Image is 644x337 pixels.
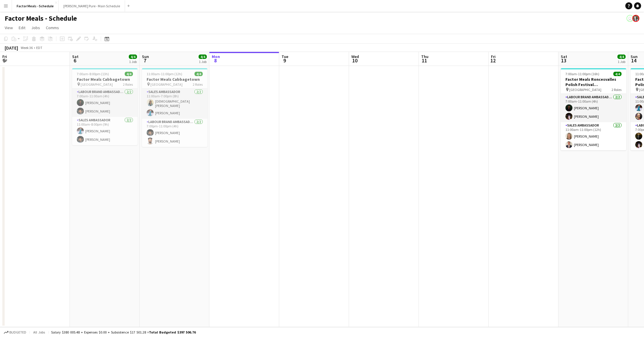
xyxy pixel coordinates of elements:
[630,57,638,64] span: 14
[142,54,149,59] span: Sun
[129,59,137,64] div: 1 Job
[142,89,207,119] app-card-role: Sales Ambassador2/211:00am-7:00pm (8h)[DEMOGRAPHIC_DATA] [PERSON_NAME][PERSON_NAME]
[561,122,626,150] app-card-role: Sales Ambassador2/211:00am-11:00pm (12h)[PERSON_NAME][PERSON_NAME]
[72,89,138,117] app-card-role: Labour Brand Ambassadors2/27:00am-11:00am (4h)[PERSON_NAME][PERSON_NAME]
[72,68,138,145] app-job-card: 7:00am-8:00pm (13h)4/4Factor Meals Cabbagetown [GEOGRAPHIC_DATA]2 RolesLabour Brand Ambassadors2/...
[32,330,46,334] span: All jobs
[142,68,207,147] app-job-card: 11:00am-11:00pm (12h)4/4Factor Meals Cabbagetown [GEOGRAPHIC_DATA]2 RolesSales Ambassador2/211:00...
[3,329,27,336] button: Budgeted
[44,24,61,31] a: Comms
[29,24,42,31] a: Jobs
[147,72,182,76] span: 11:00am-11:00pm (12h)
[5,45,18,51] div: [DATE]
[77,72,109,76] span: 7:00am-8:00pm (13h)
[129,55,137,59] span: 4/4
[199,59,206,64] div: 1 Job
[612,87,622,92] span: 2 Roles
[632,15,639,22] app-user-avatar: Ashleigh Rains
[491,54,496,59] span: Fri
[618,59,625,64] div: 1 Job
[560,57,567,64] span: 13
[350,57,359,64] span: 10
[19,25,25,30] span: Edit
[561,54,567,59] span: Sat
[149,330,196,334] span: Total Budgeted $397 506.76
[16,24,28,31] a: Edit
[561,94,626,122] app-card-role: Labour Brand Ambassadors2/27:00am-11:00am (4h)[PERSON_NAME][PERSON_NAME]
[193,82,203,87] span: 2 Roles
[46,25,59,30] span: Comms
[561,77,626,87] h3: Factor Meals Roncesvalles Polish Festival [GEOGRAPHIC_DATA]
[5,25,13,30] span: View
[617,55,626,59] span: 4/4
[2,54,7,59] span: Fri
[19,45,34,50] span: Week 36
[72,77,138,82] h3: Factor Meals Cabbagetown
[631,54,638,59] span: Sun
[613,72,622,76] span: 4/4
[142,119,207,147] app-card-role: Labour Brand Ambassadors2/27:00pm-11:00pm (4h)[PERSON_NAME][PERSON_NAME]
[211,57,220,64] span: 8
[81,82,113,87] span: [GEOGRAPHIC_DATA]
[51,330,196,334] div: Salary $380 005.48 + Expenses $0.00 + Subsistence $17 501.28 =
[141,57,149,64] span: 7
[125,72,133,76] span: 4/4
[421,54,428,59] span: Thu
[626,15,633,22] app-user-avatar: Tifany Scifo
[2,24,15,31] a: View
[561,68,626,150] app-job-card: 7:00am-11:00pm (16h)4/4Factor Meals Roncesvalles Polish Festival [GEOGRAPHIC_DATA] [GEOGRAPHIC_DA...
[123,82,133,87] span: 2 Roles
[12,0,59,12] button: Factor Meals - Schedule
[71,57,79,64] span: 6
[199,55,207,59] span: 4/4
[31,25,40,30] span: Jobs
[195,72,203,76] span: 4/4
[420,57,428,64] span: 11
[72,54,79,59] span: Sat
[490,57,496,64] span: 12
[282,54,288,59] span: Tue
[351,54,359,59] span: Wed
[36,45,42,50] div: EDT
[150,82,183,87] span: [GEOGRAPHIC_DATA]
[569,87,601,92] span: [GEOGRAPHIC_DATA]
[5,14,77,23] h1: Factor Meals - Schedule
[212,54,220,59] span: Mon
[142,77,207,82] h3: Factor Meals Cabbagetown
[59,0,125,12] button: [PERSON_NAME] Pure - Main Schedule
[565,72,599,76] span: 7:00am-11:00pm (16h)
[281,57,288,64] span: 9
[9,330,26,334] span: Budgeted
[1,57,7,64] span: 5
[72,117,138,145] app-card-role: Sales Ambassador2/211:00am-8:00pm (9h)[PERSON_NAME][PERSON_NAME]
